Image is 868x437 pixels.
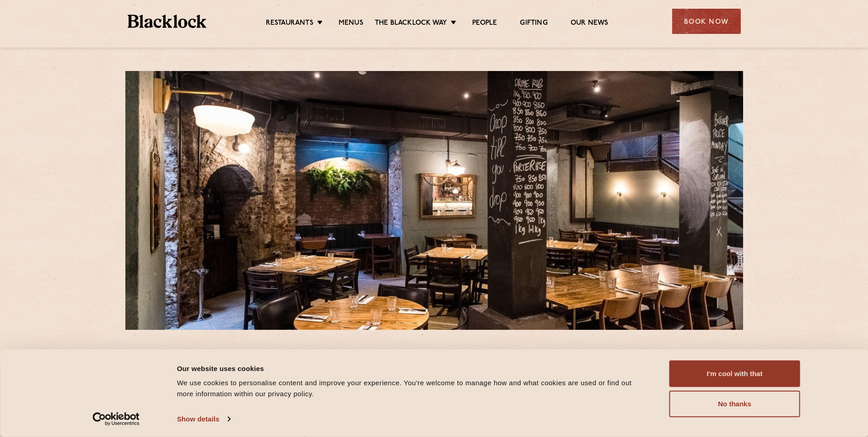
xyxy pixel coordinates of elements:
[669,391,800,417] button: No thanks
[669,361,800,387] button: I'm cool with that
[76,412,156,426] a: Usercentrics Cookiebot - opens in a new window
[571,19,609,29] a: Our News
[672,9,741,34] div: Book Now
[472,19,497,29] a: People
[177,377,649,399] div: We use cookies to personalise content and improve your experience. You're welcome to manage how a...
[375,19,447,29] a: The Blacklock Way
[177,412,230,426] a: Show details
[266,19,313,29] a: Restaurants
[177,363,649,374] div: Our website uses cookies
[128,15,207,28] img: BL_Textured_Logo-footer-cropped.svg
[339,19,363,29] a: Menus
[520,19,547,29] a: Gifting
